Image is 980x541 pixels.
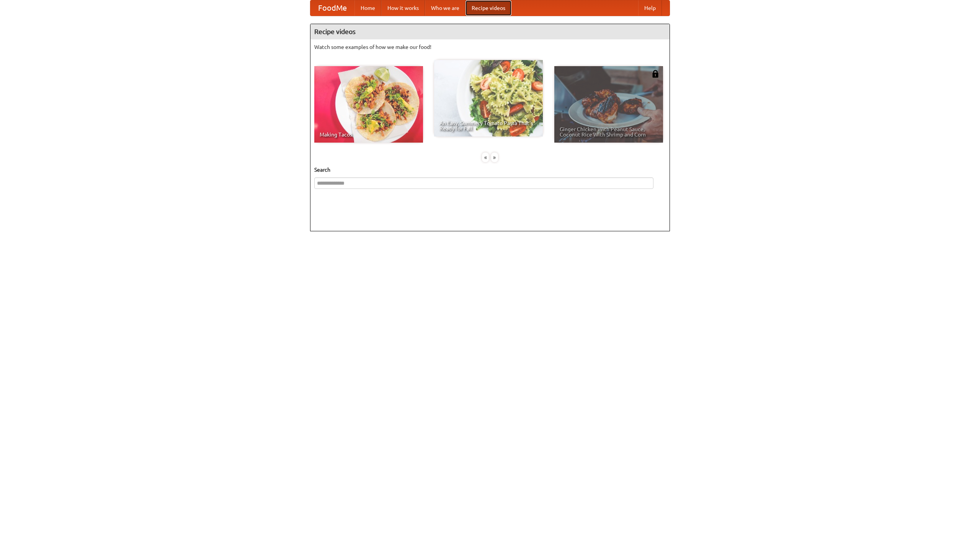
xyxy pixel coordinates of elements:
h4: Recipe videos [310,24,670,39]
a: How it works [381,0,425,16]
a: Making Tacos [314,66,423,143]
a: Home [354,0,381,16]
a: Who we are [425,0,465,16]
div: « [482,153,489,162]
a: An Easy, Summery Tomato Pasta That's Ready for Fall [434,60,543,136]
a: Help [638,0,662,16]
p: Watch some examples of how we make our food! [314,43,666,51]
h5: Search [314,166,666,174]
img: 483408.png [652,70,659,78]
span: An Easy, Summery Tomato Pasta That's Ready for Fall [439,120,537,131]
div: » [491,153,498,162]
span: Making Tacos [320,132,418,137]
a: Recipe videos [465,0,511,16]
a: FoodMe [310,0,354,16]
